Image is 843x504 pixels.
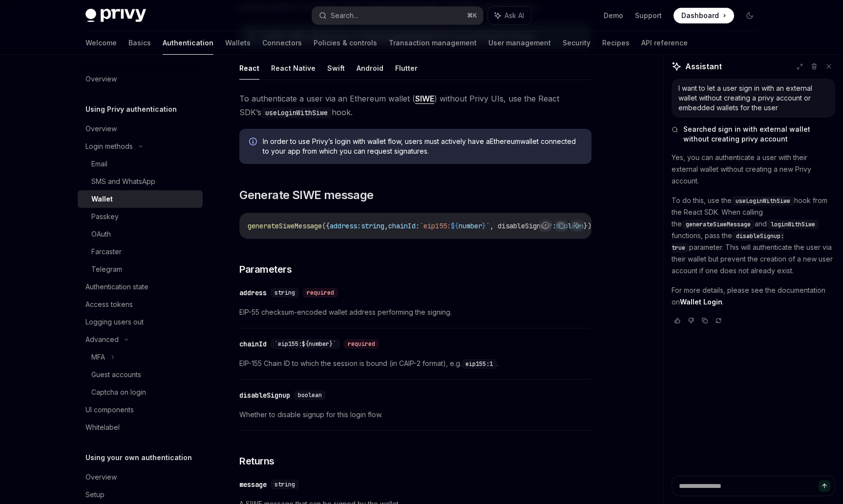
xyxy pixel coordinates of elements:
[681,11,719,20] span: Dashboard
[91,263,122,275] div: Telegram
[357,57,383,80] button: Android
[635,11,662,20] a: Support
[361,222,384,230] span: string
[85,103,177,115] h5: Using Privy authentication
[555,219,568,232] button: Copy the contents from the code block
[78,120,203,138] a: Overview
[78,243,203,261] a: Farcaster
[552,222,556,230] span: :
[239,92,591,119] span: To authenticate a user via an Ethereum wallet ( ) without Privy UIs, use the React SDK’s hook.
[274,481,295,488] span: string
[672,232,784,252] span: disableSignup: true
[85,281,148,293] div: Authentication state
[85,73,117,85] div: Overview
[239,454,274,468] span: Returns
[85,471,117,483] div: Overview
[85,316,144,328] div: Logging users out
[539,219,552,232] button: Report incorrect code
[91,351,105,363] div: MFA
[672,195,835,277] p: To do this, use the hook from the React SDK. When calling the and functions, pass the parameter. ...
[274,340,336,348] span: `eip155:${number}`
[78,173,203,190] a: SMS and WhatsApp
[225,31,251,55] a: Wallets
[312,7,483,24] button: Search...⌘K
[462,359,497,369] code: eip155:1
[78,296,203,313] a: Access tokens
[331,10,358,21] div: Search...
[486,222,490,230] span: `
[78,155,203,173] a: Email
[85,489,105,501] div: Setup
[488,31,551,55] a: User management
[672,152,835,187] p: Yes, you can authenticate a user with their external wallet without creating a new Privy account.
[672,284,835,308] p: For more details, please see the documentation on .
[85,404,134,416] div: UI components
[85,31,117,55] a: Welcome
[85,422,120,433] div: Whitelabel
[239,480,267,489] div: message
[271,57,316,80] button: React Native
[78,313,203,331] a: Logging users out
[584,222,591,230] span: })
[420,222,451,230] span: `eip155:
[78,486,203,504] a: Setup
[261,107,332,118] code: useLoginWithSiwe
[249,138,259,147] svg: Info
[819,480,830,492] button: Send message
[78,261,203,278] a: Telegram
[683,124,835,144] span: Searched sign in with external wallet without creating privy account
[85,334,119,345] div: Advanced
[248,222,322,230] span: generateSiweMessage
[488,7,531,24] button: Ask AI
[239,409,591,421] span: Whether to disable signup for this login flow.
[91,158,107,170] div: Email
[91,228,111,240] div: OAuth
[451,222,459,230] span: ${
[91,193,113,205] div: Wallet
[91,246,122,258] div: Farcaster
[771,221,815,228] span: loginWithSiwe
[78,208,203,225] a: Passkey
[239,187,373,203] span: Generate SIWE message
[641,31,688,55] a: API reference
[85,299,133,310] div: Access tokens
[459,222,482,230] span: number
[314,31,377,55] a: Policies & controls
[384,222,388,230] span: ,
[239,306,591,318] span: EIP-55 checksum-encoded wallet address performing the signing.
[78,383,203,401] a: Captcha on login
[78,190,203,208] a: Wallet
[415,94,434,104] a: SIWE
[91,369,141,381] div: Guest accounts
[78,468,203,486] a: Overview
[78,401,203,419] a: UI components
[330,222,361,230] span: address:
[388,222,420,230] span: chainId:
[674,8,734,23] a: Dashboard
[263,137,582,156] span: In order to use Privy’s login with wallet flow, users must actively have a Ethereum wallet connec...
[85,452,192,464] h5: Using your own authentication
[91,386,146,398] div: Captcha on login
[85,9,146,22] img: dark logo
[672,124,835,144] button: Searched sign in with external wallet without creating privy account
[604,11,623,20] a: Demo
[262,31,302,55] a: Connectors
[91,176,155,187] div: SMS and WhatsApp
[482,222,486,230] span: }
[736,197,790,205] span: useLoginWithSiwe
[239,339,267,349] div: chainId
[680,298,722,306] a: Wallet Login
[322,222,330,230] span: ({
[685,60,722,72] span: Assistant
[678,83,828,113] div: I want to let a user sign in with an external wallet without creating a privy account or embedded...
[274,289,295,297] span: string
[344,339,379,349] div: required
[239,262,292,276] span: Parameters
[78,278,203,296] a: Authentication state
[298,391,322,399] span: boolean
[78,225,203,243] a: OAuth
[85,141,133,152] div: Login methods
[395,57,418,80] button: Flutter
[389,31,477,55] a: Transaction management
[563,31,590,55] a: Security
